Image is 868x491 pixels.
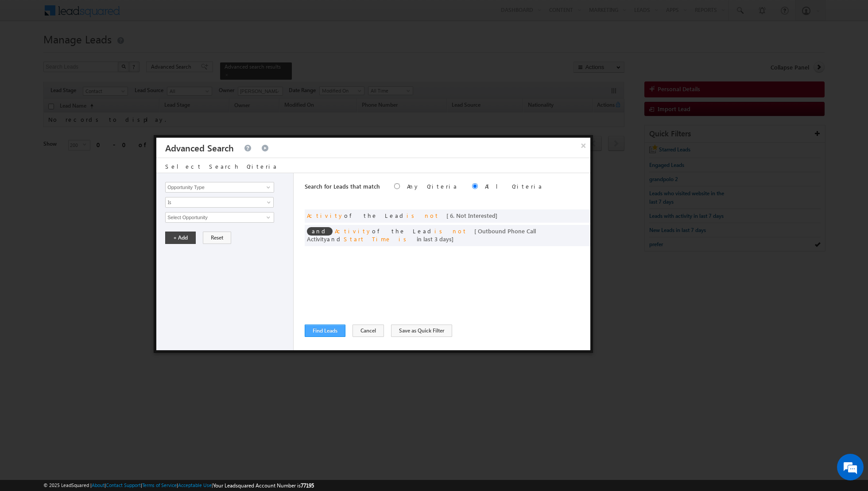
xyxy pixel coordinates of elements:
[305,325,345,337] button: Find Leads
[165,197,274,208] a: Is
[307,227,536,243] span: [ Outbound Phone Call Activity
[307,227,333,236] span: and
[92,482,105,488] a: About
[178,482,212,488] a: Acceptable Use
[43,481,314,490] span: © 2025 LeadSquared | | | | |
[577,138,591,153] button: ×
[166,198,262,206] span: Is
[407,212,439,219] span: is not
[12,82,162,266] textarea: Type your message and hit 'Enter'
[106,482,141,488] a: Contact Support
[46,46,149,58] div: Chat with us now
[301,482,314,489] span: 77195
[391,325,452,337] button: Save as Quick Filter
[203,232,231,244] button: Reset
[165,212,274,223] input: Type to Search
[213,482,314,489] span: Your Leadsquared Account Number is
[262,213,273,222] a: Show All Items
[145,4,167,26] div: Minimize live chat window
[353,325,384,337] button: Cancel
[434,227,467,235] span: is not
[417,235,452,243] span: in last 3 days
[165,162,278,170] span: Select Search Criteria
[446,212,496,219] span: [ 6. Not Interested
[165,182,274,193] input: Type to Search
[307,227,536,243] span: of the Lead and ]
[165,138,234,158] h3: Advanced Search
[142,482,177,488] a: Terms of Service
[307,212,344,219] span: Activity
[344,235,391,243] span: Start Time
[307,212,502,219] span: of the Lead ]
[15,46,37,58] img: d_60004797649_company_0_60004797649
[165,232,196,244] button: + Add
[485,182,543,190] label: All Criteria
[407,182,458,190] label: Any Criteria
[305,182,380,190] span: Search for Leads that match
[262,183,273,192] a: Show All Items
[335,227,372,235] span: Activity
[120,273,161,285] em: Start Chat
[399,235,410,243] span: is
